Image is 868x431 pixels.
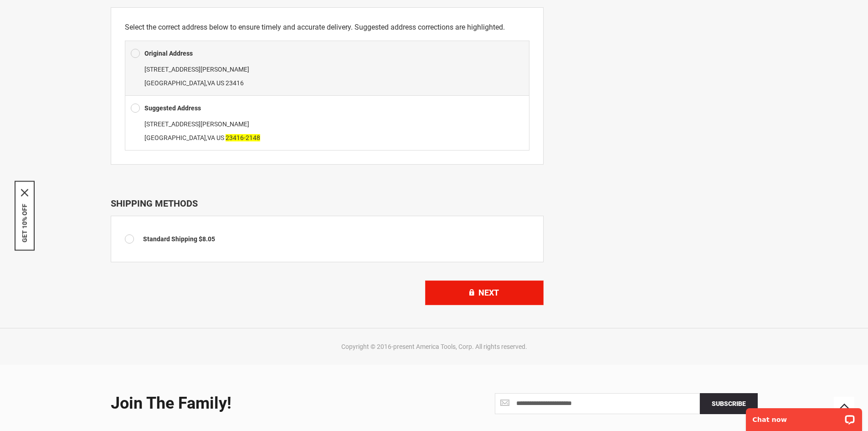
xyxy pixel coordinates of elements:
[108,342,760,351] div: Copyright © 2016-present America Tools, Corp. All rights reserved.
[207,134,215,141] span: VA
[131,62,524,90] div: ,
[226,134,260,141] span: 23416-2148
[478,288,499,297] span: Next
[144,120,249,128] span: [STREET_ADDRESS][PERSON_NAME]
[111,395,427,413] div: Join the Family!
[21,203,28,242] button: GET 10% OFF
[226,79,244,87] span: 23416
[712,400,746,407] span: Subscribe
[425,280,544,305] button: Next
[144,104,201,112] b: Suggested Address
[143,235,197,243] span: Standard Shipping
[700,393,758,414] button: Subscribe
[216,134,224,141] span: US
[144,79,206,87] span: [GEOGRAPHIC_DATA]
[207,79,215,87] span: VA
[111,198,544,209] div: Shipping Methods
[131,117,524,145] div: ,
[199,235,215,243] span: $8.05
[216,79,224,87] span: US
[144,66,249,73] span: [STREET_ADDRESS][PERSON_NAME]
[21,189,28,196] button: Close
[125,21,529,33] p: Select the correct address below to ensure timely and accurate delivery. Suggested address correc...
[740,402,868,431] iframe: LiveChat chat widget
[144,50,193,57] b: Original Address
[144,134,206,141] span: [GEOGRAPHIC_DATA]
[21,189,28,196] svg: close icon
